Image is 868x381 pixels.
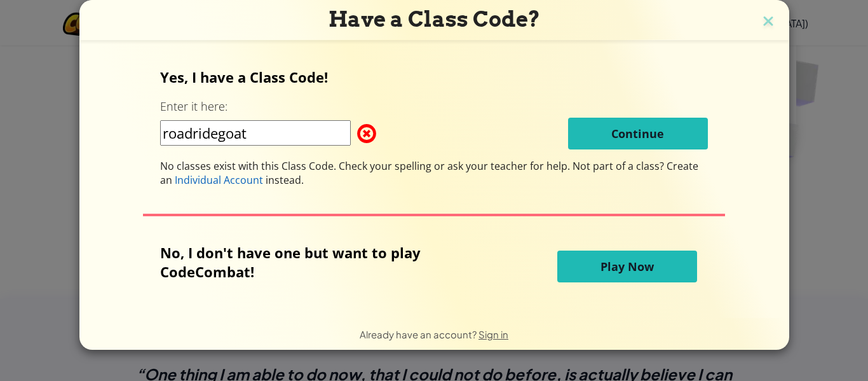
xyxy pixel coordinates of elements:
a: Sign in [478,328,508,340]
span: Already have an account? [360,328,478,340]
button: Play Now [557,251,697,282]
p: No, I don't have one but want to play CodeCombat! [160,243,483,281]
button: Continue [568,118,708,149]
span: Not part of a class? Create an [160,159,698,187]
span: Play Now [600,259,654,274]
p: Yes, I have a Class Code! [160,67,708,87]
span: Individual Account [175,173,263,187]
span: No classes exist with this Class Code. Check your spelling or ask your teacher for help. [160,159,573,173]
img: close icon [760,13,776,32]
span: Have a Class Code? [329,6,540,32]
span: instead. [263,173,304,187]
label: Enter it here: [160,99,227,114]
span: Continue [611,126,664,141]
